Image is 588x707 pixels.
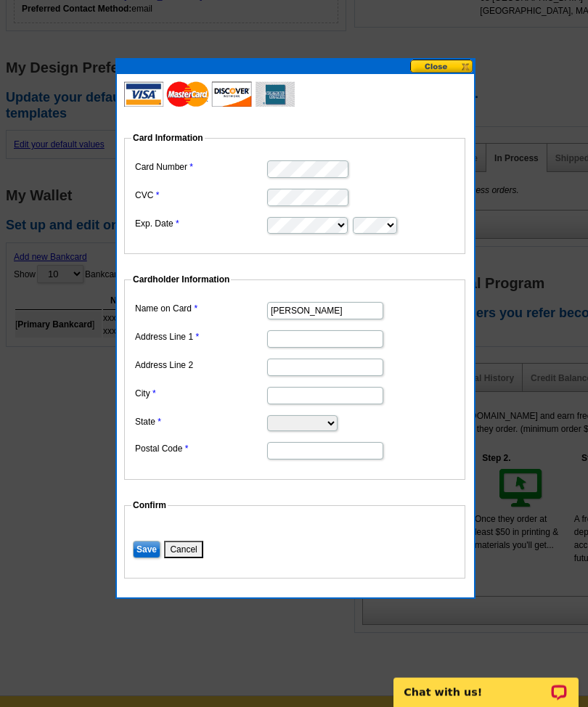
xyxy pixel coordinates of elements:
[135,218,266,231] label: Exp. Date
[135,303,266,316] label: Name on Card
[135,416,266,429] label: State
[131,499,168,512] legend: Confirm
[135,161,266,174] label: Card Number
[131,274,231,287] legend: Cardholder Information
[135,359,266,372] label: Address Line 2
[384,661,588,707] iframe: LiveChat chat widget
[135,189,266,203] label: CVC
[133,542,160,559] input: Save
[135,388,266,401] label: City
[135,331,266,344] label: Address Line 1
[135,443,266,456] label: Postal Code
[124,82,295,107] img: acceptedCards.gif
[164,542,203,559] button: Cancel
[131,132,205,145] legend: Card Information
